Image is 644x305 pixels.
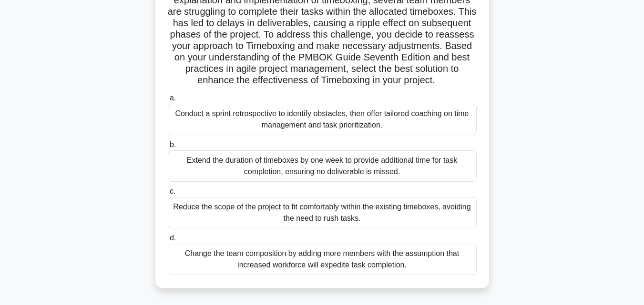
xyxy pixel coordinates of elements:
[168,150,477,182] div: Extend the duration of timeboxes by one week to provide additional time for task completion, ensu...
[168,104,477,135] div: Conduct a sprint retrospective to identify obstacles, then offer tailored coaching on time manage...
[170,187,175,195] span: c.
[170,140,176,148] span: b.
[168,197,477,228] div: Reduce the scope of the project to fit comfortably within the existing timeboxes, avoiding the ne...
[170,234,176,242] span: d.
[170,94,176,102] span: a.
[168,244,477,275] div: Change the team composition by adding more members with the assumption that increased workforce w...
